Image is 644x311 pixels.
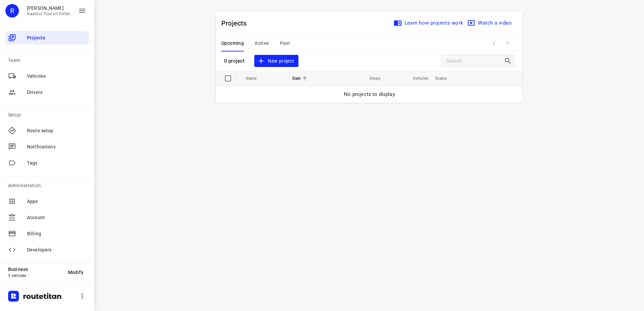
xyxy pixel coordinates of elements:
div: Developers [5,243,89,256]
p: Team [8,57,89,64]
div: Account [5,211,89,224]
p: Setup [8,111,89,118]
span: Date [292,74,310,82]
span: Upcoming [221,39,244,47]
div: Drivers [5,85,89,99]
div: Vehicles [5,69,89,83]
div: R [5,4,19,18]
span: Modify [68,270,84,275]
span: Stops [361,74,380,82]
button: New project [254,55,298,67]
span: Past [280,39,290,47]
div: Tags [5,156,89,170]
span: Notifications [27,143,86,150]
span: Status [435,74,456,82]
span: Tags [27,160,86,167]
p: Projects [221,18,252,28]
div: Route setup [5,124,89,137]
span: Billing [27,230,86,237]
div: Apps [5,195,89,208]
p: 0 project [224,58,245,64]
span: Developers [27,246,86,253]
p: Administration [8,182,89,189]
div: Notifications [5,140,89,153]
button: Modify [63,266,89,278]
span: Previous Page [487,37,501,50]
div: Billing [5,227,89,240]
span: Account [27,214,86,221]
span: Apps [27,198,86,205]
input: Search projects [446,56,504,66]
span: Vehicles [404,74,428,82]
div: Search [504,57,514,65]
span: Projects [27,34,86,41]
span: Name [246,74,265,82]
p: Kaddour Puur en Eerlijk Vlees B.V. [27,11,73,16]
div: Projects [5,31,89,44]
span: Next Page [501,37,514,50]
span: Active [255,39,269,47]
span: New project [258,57,294,65]
p: 3 vehicles [8,273,63,278]
span: Vehicles [27,73,86,80]
p: Business [8,267,63,272]
p: Rachid Kaddour [27,5,73,11]
span: Route setup [27,127,86,134]
span: Drivers [27,89,86,96]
